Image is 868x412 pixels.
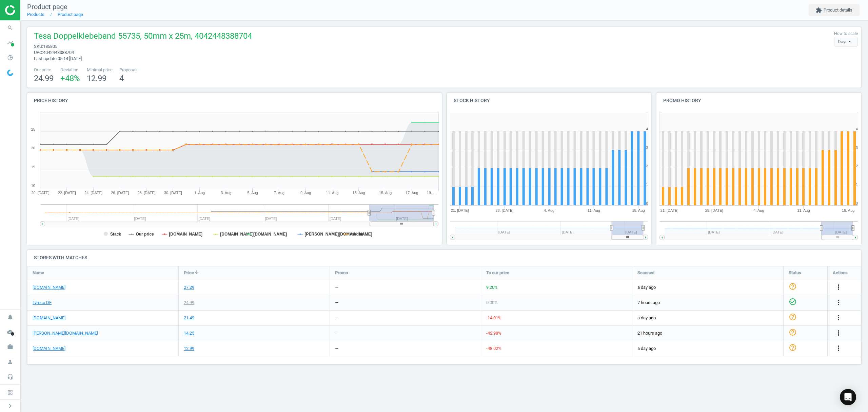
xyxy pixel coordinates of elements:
div: Open Intercom Messenger [840,389,856,405]
span: upc : [34,50,43,55]
span: 185805 [43,44,57,49]
i: check_circle_outline [789,298,797,306]
tspan: 3. Aug [221,191,231,195]
tspan: 17. Aug [406,191,418,195]
tspan: 1. Aug [194,191,205,195]
a: Products [27,12,44,17]
tspan: 30. [DATE] [164,191,182,195]
text: 3 [856,146,858,150]
span: Price [184,270,194,276]
span: Name [33,270,44,276]
i: more_vert [834,344,843,352]
i: headset_mic [4,370,17,383]
tspan: 4. Aug [544,208,554,212]
span: 12.99 [87,74,106,83]
span: Product page [27,3,67,11]
i: help_outline [789,313,797,321]
tspan: 26. [DATE] [111,191,129,195]
text: 0 [856,201,858,205]
div: Days [834,37,858,47]
div: 21.49 [184,315,194,321]
tspan: 5. Aug [248,191,258,195]
div: 14.25 [184,330,194,336]
tspan: 11. Aug [797,208,810,212]
text: 0 [646,201,648,205]
text: 25 [31,127,35,131]
tspan: [DOMAIN_NAME] [169,232,202,237]
a: Product page [58,12,83,17]
tspan: [DOMAIN_NAME] [253,232,287,237]
tspan: 21. [DATE] [451,208,469,212]
h4: Stock history [447,93,652,109]
img: ajHJNr6hYgQAAAAASUVORK5CYII= [5,5,53,15]
i: search [4,21,17,34]
text: 4 [856,127,858,131]
span: Our price [34,67,54,73]
i: more_vert [834,298,843,306]
text: 2 [646,164,648,168]
i: more_vert [834,283,843,291]
i: pie_chart_outlined [4,51,17,64]
tspan: 18. Aug [632,208,645,212]
tspan: 19. … [427,191,437,195]
div: — [335,284,338,291]
span: 7 hours ago [637,300,778,306]
tspan: [DOMAIN_NAME] [220,232,254,237]
span: a day ago [637,315,778,321]
button: extensionProduct details [809,4,860,16]
button: more_vert [834,298,843,307]
tspan: 4. Aug [754,208,764,212]
i: notifications [4,311,17,323]
button: more_vert [834,329,843,338]
tspan: median [350,232,364,237]
i: help_outline [789,343,797,352]
text: 1 [646,183,648,187]
h4: Promo history [656,93,861,109]
i: more_vert [834,314,843,322]
span: a day ago [637,345,778,352]
div: 12.99 [184,345,194,352]
tspan: 28. [DATE] [705,208,723,212]
a: [DOMAIN_NAME] [33,345,65,352]
img: wGWNvw8QSZomAAAAABJRU5ErkJggg== [7,70,13,76]
span: Tesa Doppelklebeband 55735, 50mm x 25m, 4042448388704 [34,31,252,43]
text: 1 [856,183,858,187]
div: — [335,330,338,336]
tspan: 18. Aug [842,208,854,212]
i: cloud_done [4,325,17,338]
span: Proposals [119,67,139,73]
tspan: 20. [DATE] [32,191,50,195]
i: timeline [4,36,17,49]
span: Deviation [60,67,80,73]
tspan: 24. [DATE] [84,191,102,195]
div: — [335,315,338,321]
tspan: 28. [DATE] [495,208,513,212]
tspan: 11. Aug [588,208,600,212]
i: extension [816,7,822,13]
tspan: 21. [DATE] [660,208,678,212]
span: 24.99 [34,74,54,83]
div: — [335,300,338,306]
i: person [4,355,17,368]
text: 4 [646,127,648,131]
div: 27.29 [184,284,194,291]
span: 4042448388704 [43,50,74,55]
span: sku : [34,44,43,49]
h4: Price history [27,93,442,109]
tspan: 15. Aug [379,191,392,195]
tspan: 22. [DATE] [58,191,76,195]
span: 9.20 % [486,285,498,290]
span: Scanned [637,270,654,276]
a: Lyreco DE [33,300,52,306]
i: help_outline [789,282,797,291]
button: more_vert [834,314,843,322]
a: [DOMAIN_NAME] [33,284,65,291]
span: -42.98 % [486,331,501,336]
text: 2 [856,164,858,168]
a: [PERSON_NAME][DOMAIN_NAME] [33,330,98,336]
span: 21 hours ago [637,330,778,336]
tspan: Our price [136,232,154,237]
text: 3 [646,146,648,150]
label: How to scale [834,31,858,37]
span: Minimal price [87,67,113,73]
